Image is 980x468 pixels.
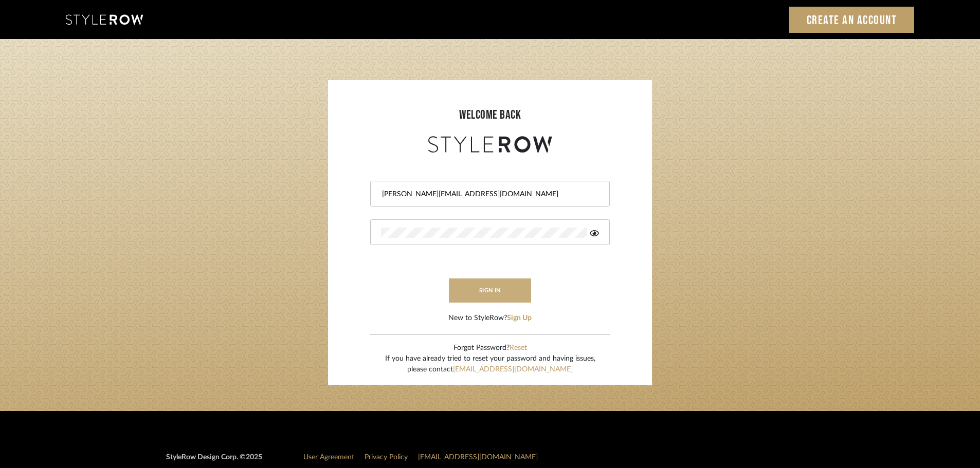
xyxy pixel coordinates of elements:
[449,278,531,303] button: sign in
[338,106,642,124] div: welcome back
[789,7,915,33] a: Create an Account
[510,343,527,353] button: Reset
[453,366,573,373] a: [EMAIL_ADDRESS][DOMAIN_NAME]
[418,454,538,461] a: [EMAIL_ADDRESS][DOMAIN_NAME]
[303,454,354,461] a: User Agreement
[507,313,532,324] button: Sign Up
[385,353,595,375] div: If you have already tried to reset your password and having issues, please contact
[381,189,596,199] input: Email Address
[385,343,595,353] div: Forgot Password?
[448,313,532,324] div: New to StyleRow?
[365,454,408,461] a: Privacy Policy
